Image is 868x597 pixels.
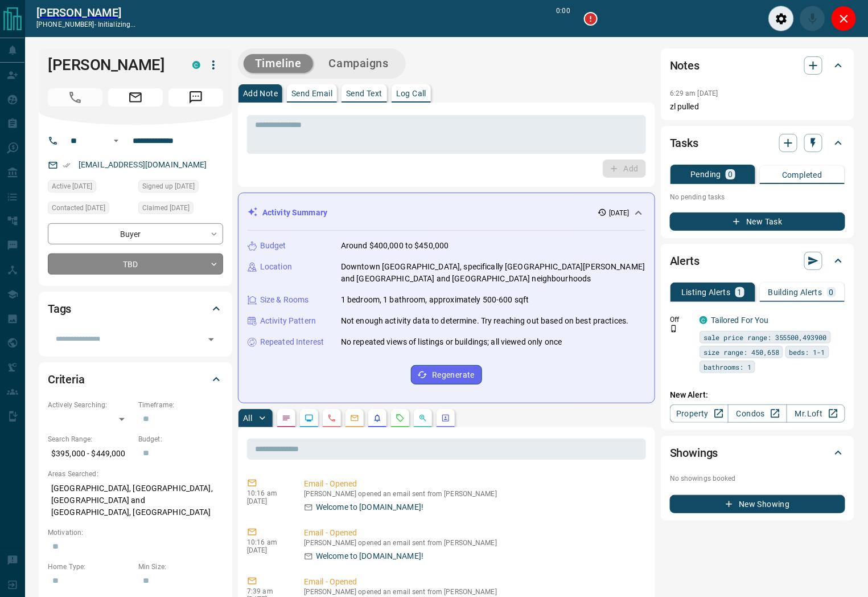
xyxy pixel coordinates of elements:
[800,6,825,31] div: Mute
[260,261,292,273] p: Location
[316,501,423,513] p: Welcome to [DOMAIN_NAME]!
[48,370,85,389] h2: Criteria
[341,336,562,348] p: No repeated views of listings or buildings; all viewed only once
[247,538,287,546] p: 10:16 am
[670,444,718,462] h2: Showings
[48,562,133,572] p: Home Type:
[670,189,845,206] p: No pending tasks
[48,366,223,393] div: Criteria
[670,52,845,79] div: Notes
[782,171,822,179] p: Completed
[244,54,313,73] button: Timeline
[108,88,163,107] span: Email
[670,473,845,484] p: No showings booked
[316,550,423,562] p: Welcome to [DOMAIN_NAME]!
[138,400,223,410] p: Timeframe:
[79,160,207,169] a: [EMAIL_ADDRESS][DOMAIN_NAME]
[138,202,223,218] div: Wed Sep 10 2025
[670,389,845,401] p: New Alert:
[138,562,223,572] p: Min Size:
[711,316,769,325] a: Tailored For You
[700,316,707,324] div: condos.ca
[63,161,71,169] svg: Email Verified
[260,315,316,327] p: Activity Pattern
[48,528,223,538] p: Motivation:
[109,134,123,148] button: Open
[260,336,324,348] p: Repeated Interest
[341,240,449,252] p: Around $400,000 to $450,000
[48,88,102,107] span: Call
[304,490,641,498] p: [PERSON_NAME] opened an email sent from [PERSON_NAME]
[670,212,845,231] button: New Task
[192,61,200,69] div: condos.ca
[142,181,195,192] span: Signed up [DATE]
[48,469,223,479] p: Areas Searched:
[341,294,529,306] p: 1 bedroom, 1 bathroom, approximately 500-600 sqft
[304,527,641,539] p: Email - Opened
[670,247,845,275] div: Alerts
[260,294,309,306] p: Size & Rooms
[247,489,287,497] p: 10:16 am
[48,295,223,322] div: Tags
[670,252,700,270] h2: Alerts
[48,400,133,410] p: Actively Searching:
[248,202,645,223] div: Activity Summary[DATE]
[789,346,825,358] span: beds: 1-1
[318,54,400,73] button: Campaigns
[243,414,252,422] p: All
[341,315,629,327] p: Not enough activity data to determine. Try reaching out based on best practices.
[670,56,700,75] h2: Notes
[48,300,71,318] h2: Tags
[831,6,857,31] div: Close
[670,325,678,333] svg: Push Notification Only
[373,414,382,423] svg: Listing Alerts
[282,414,291,423] svg: Notes
[441,414,450,423] svg: Agent Actions
[704,346,779,358] span: size range: 450,658
[341,261,645,285] p: Downtown [GEOGRAPHIC_DATA], specifically [GEOGRAPHIC_DATA][PERSON_NAME] and [GEOGRAPHIC_DATA] and...
[36,19,136,30] p: [PHONE_NUMBER] -
[738,288,742,296] p: 1
[262,207,327,219] p: Activity Summary
[418,414,427,423] svg: Opportunities
[557,6,570,31] p: 0:00
[609,208,630,218] p: [DATE]
[48,180,133,196] div: Wed Sep 10 2025
[247,546,287,554] p: [DATE]
[346,89,382,97] p: Send Text
[48,444,133,463] p: $395,000 - $449,000
[304,588,641,596] p: [PERSON_NAME] opened an email sent from [PERSON_NAME]
[304,576,641,588] p: Email - Opened
[142,202,190,214] span: Claimed [DATE]
[52,181,92,192] span: Active [DATE]
[670,101,845,113] p: zl pulled
[247,587,287,595] p: 7:39 am
[36,6,136,19] a: [PERSON_NAME]
[728,404,787,423] a: Condos
[48,479,223,522] p: [GEOGRAPHIC_DATA], [GEOGRAPHIC_DATA], [GEOGRAPHIC_DATA] and [GEOGRAPHIC_DATA], [GEOGRAPHIC_DATA]
[203,332,219,347] button: Open
[690,170,721,178] p: Pending
[787,404,845,423] a: Mr.Loft
[829,288,834,296] p: 0
[396,89,426,97] p: Log Call
[670,495,845,513] button: New Showing
[48,434,133,444] p: Search Range:
[768,288,822,296] p: Building Alerts
[728,170,733,178] p: 0
[138,434,223,444] p: Budget:
[350,414,359,423] svg: Emails
[670,314,693,325] p: Off
[704,361,751,373] span: bathrooms: 1
[396,414,405,423] svg: Requests
[168,88,223,107] span: Message
[704,332,827,343] span: sale price range: 355500,493900
[138,180,223,196] div: Wed Sep 10 2025
[670,134,698,152] h2: Tasks
[48,223,223,244] div: Buyer
[52,202,105,214] span: Contacted [DATE]
[670,89,718,97] p: 6:29 am [DATE]
[304,478,641,490] p: Email - Opened
[670,129,845,157] div: Tasks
